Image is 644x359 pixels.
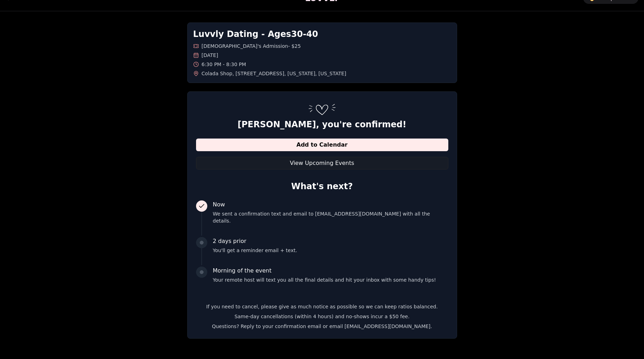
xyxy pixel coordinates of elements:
[196,157,448,169] button: View Upcoming Events
[202,70,346,77] span: Colada Shop , [STREET_ADDRESS] , [US_STATE] , [US_STATE]
[202,61,246,68] span: 6:30 PM - 8:30 PM
[196,178,448,192] h2: What's next?
[196,139,448,151] button: Add to Calendar
[213,276,436,283] p: Your remote host will text you all the final details and hit your inbox with some handy tips!
[202,52,218,59] span: [DATE]
[196,313,448,320] p: Same-day cancellations (within 4 hours) and no-shows incur a $50 fee.
[305,100,340,119] img: Confirmation Step
[202,43,301,50] span: [DEMOGRAPHIC_DATA]'s Admission - $25
[213,247,297,254] p: You'll get a reminder email + text.
[193,28,451,40] h1: Luvvly Dating - Ages 30 - 40
[196,303,448,310] p: If you need to cancel, please give as much notice as possible so we can keep ratios balanced.
[196,323,448,330] p: Questions? Reply to your confirmation email or email [EMAIL_ADDRESS][DOMAIN_NAME].
[213,237,297,245] h3: 2 days prior
[213,200,448,209] h3: Now
[196,119,448,130] h2: [PERSON_NAME] , you're confirmed!
[213,210,448,224] p: We sent a confirmation text and email to [EMAIL_ADDRESS][DOMAIN_NAME] with all the details.
[213,267,436,275] h3: Morning of the event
